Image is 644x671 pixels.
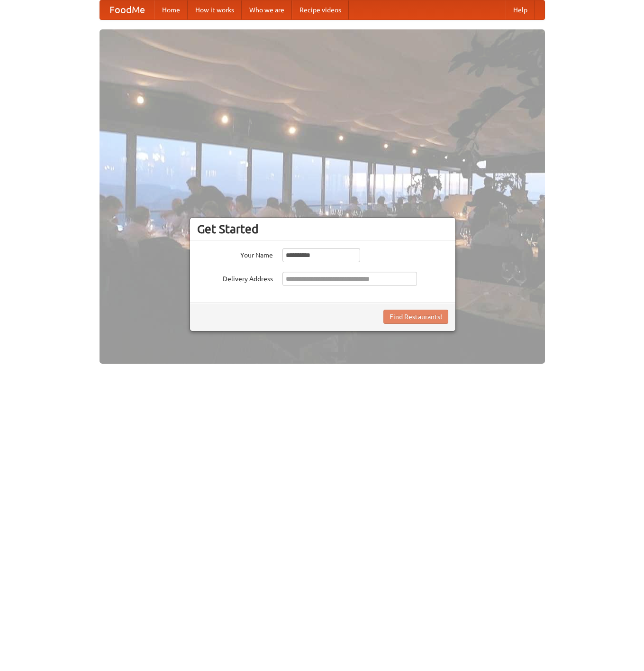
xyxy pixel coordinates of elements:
[197,222,448,236] h3: Get Started
[292,0,349,19] a: Recipe videos
[100,0,154,19] a: FoodMe
[197,248,273,260] label: Your Name
[188,0,242,19] a: How it works
[242,0,292,19] a: Who we are
[506,0,535,19] a: Help
[154,0,188,19] a: Home
[383,310,448,324] button: Find Restaurants!
[197,272,273,284] label: Delivery Address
